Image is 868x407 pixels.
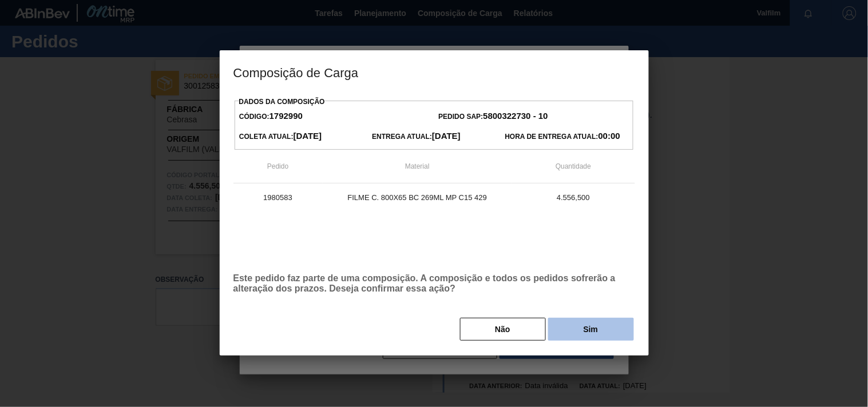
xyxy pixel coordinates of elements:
[556,162,591,170] span: Quantidade
[548,318,634,341] button: Sim
[483,111,548,121] strong: 5800322730 - 10
[432,131,461,141] strong: [DATE]
[512,183,635,212] td: 4.556,500
[599,131,620,141] strong: 00:00
[239,113,303,121] span: Código:
[505,133,620,141] span: Hora de Entrega Atual:
[233,183,323,212] td: 1980583
[405,162,430,170] span: Material
[269,111,303,121] strong: 1792990
[372,133,461,141] span: Entrega Atual:
[460,318,546,341] button: Não
[239,133,322,141] span: Coleta Atual:
[323,183,512,212] td: FILME C. 800X65 BC 269ML MP C15 429
[239,98,325,106] label: Dados da Composição
[220,50,649,94] h3: Composição de Carga
[294,131,322,141] strong: [DATE]
[233,273,635,294] p: Este pedido faz parte de uma composição. A composição e todos os pedidos sofrerão a alteração dos...
[267,162,288,170] span: Pedido
[439,113,548,121] span: Pedido SAP:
